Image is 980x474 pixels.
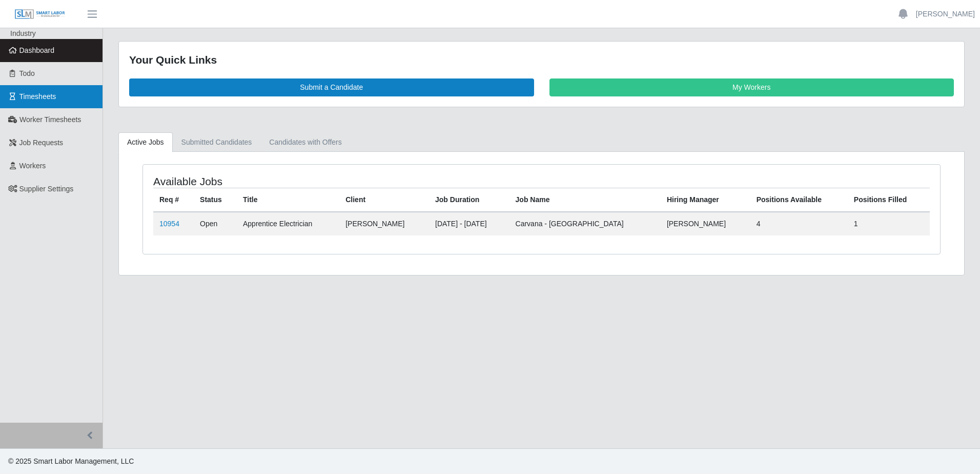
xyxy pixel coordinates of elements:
[848,212,930,235] td: 1
[19,162,46,170] span: Workers
[916,9,975,19] a: [PERSON_NAME]
[237,212,339,235] td: Apprentice Electrician
[19,139,64,147] span: Job Requests
[509,188,661,212] th: Job Name
[194,212,237,235] td: Open
[8,457,134,465] span: © 2025 Smart Labor Management, LLC
[339,212,429,235] td: [PERSON_NAME]
[19,115,81,124] span: Worker Timesheets
[260,132,350,152] a: Candidates with Offers
[19,69,35,77] span: Todo
[661,188,750,212] th: Hiring Manager
[661,212,750,235] td: [PERSON_NAME]
[19,46,55,54] span: Dashboard
[19,185,74,193] span: Supplier Settings
[429,188,509,212] th: Job Duration
[10,29,36,37] span: Industry
[750,212,848,235] td: 4
[848,188,930,212] th: Positions Filled
[159,220,179,228] a: 10954
[14,9,66,20] img: SLM Logo
[118,132,173,152] a: Active Jobs
[129,78,534,96] a: Submit a Candidate
[509,212,661,235] td: Carvana - [GEOGRAPHIC_DATA]
[429,212,509,235] td: [DATE] - [DATE]
[194,188,237,212] th: Status
[153,175,468,188] h4: Available Jobs
[173,132,261,152] a: Submitted Candidates
[237,188,339,212] th: Title
[549,78,954,96] a: My Workers
[750,188,848,212] th: Positions Available
[339,188,429,212] th: Client
[129,52,954,68] div: Your Quick Links
[19,92,56,101] span: Timesheets
[153,188,194,212] th: Req #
